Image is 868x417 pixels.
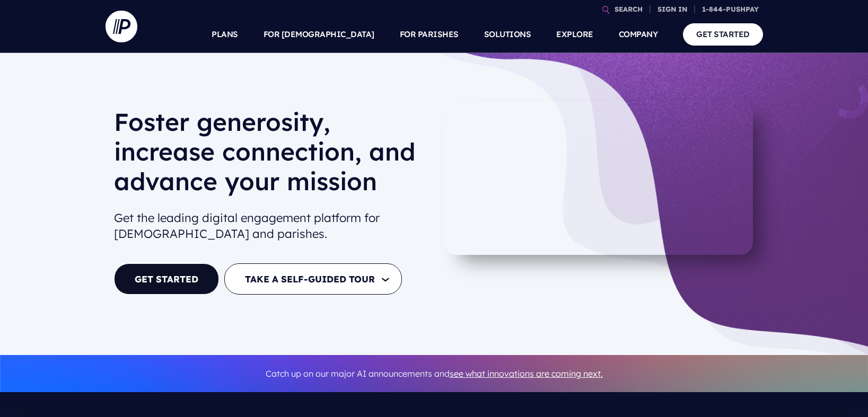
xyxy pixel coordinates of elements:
[224,263,402,295] button: TAKE A SELF-GUIDED TOUR
[114,362,755,386] p: Catch up on our major AI announcements and
[212,16,238,53] a: PLANS
[114,206,426,247] h2: Get the leading digital engagement platform for [DEMOGRAPHIC_DATA] and parishes.
[114,263,219,295] a: GET STARTED
[114,107,426,205] h1: Foster generosity, increase connection, and advance your mission
[484,16,531,53] a: SOLUTIONS
[683,23,763,45] a: GET STARTED
[450,368,603,379] a: see what innovations are coming next.
[400,16,459,53] a: FOR PARISHES
[264,16,374,53] a: FOR [DEMOGRAPHIC_DATA]
[556,16,593,53] a: EXPLORE
[619,16,658,53] a: COMPANY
